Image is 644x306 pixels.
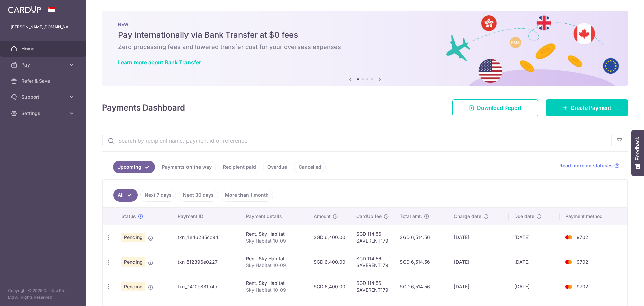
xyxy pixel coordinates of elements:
[394,250,449,274] td: SGD 6,514.56
[308,250,351,274] td: SGD 6,400.00
[351,274,394,299] td: SGD 114.56 SAVERENT179
[308,274,351,299] td: SGD 6,400.00
[448,225,509,250] td: [DATE]
[179,189,218,202] a: Next 30 days
[158,161,216,173] a: Payments on the way
[102,102,185,114] h4: Payments Dashboard
[102,130,611,151] input: Search by recipient name, payment id or reference
[8,5,41,13] img: CardUp
[172,225,240,250] td: txn_4e46235cc94
[394,274,449,299] td: SGD 6,514.56
[546,99,628,116] a: Create Payment
[394,225,449,250] td: SGD 6,514.56
[559,162,613,169] span: Read more on statuses
[351,225,394,250] td: SGD 114.56 SAVERENT179
[121,213,136,220] span: Status
[560,208,627,225] th: Payment method
[11,24,75,30] p: [PERSON_NAME][DOMAIN_NAME][EMAIL_ADDRESS][DOMAIN_NAME]
[635,137,641,160] span: Feedback
[21,94,66,100] span: Support
[246,231,303,237] div: Rent. Sky Habitat
[577,259,588,265] span: 9702
[118,43,612,51] h6: Zero processing fees and lowered transfer cost for your overseas expenses
[263,161,291,173] a: Overdue
[219,161,260,173] a: Recipient paid
[559,162,620,169] a: Read more on statuses
[448,250,509,274] td: [DATE]
[577,234,588,240] span: 9702
[240,208,308,225] th: Payment details
[452,99,538,116] a: Download Report
[308,225,351,250] td: SGD 6,400.00
[113,189,138,202] a: All
[21,45,66,52] span: Home
[140,189,176,202] a: Next 7 days
[562,282,575,291] img: Bank Card
[172,208,240,225] th: Payment ID
[246,280,303,287] div: Rent. Sky Habitat
[121,257,145,267] span: Pending
[246,237,303,244] p: Sky Habitat 10-09
[21,78,66,84] span: Refer & Save
[571,104,611,112] span: Create Payment
[172,274,240,299] td: txn_9410e881b4b
[509,274,559,299] td: [DATE]
[631,130,644,176] button: Feedback - Show survey
[246,287,303,293] p: Sky Habitat 10-09
[121,233,145,242] span: Pending
[448,274,509,299] td: [DATE]
[509,225,559,250] td: [DATE]
[221,189,273,202] a: More than 1 month
[509,250,559,274] td: [DATE]
[562,233,575,242] img: Bank Card
[454,213,481,220] span: Charge date
[118,30,612,40] h5: Pay internationally via Bank Transfer at $0 fees
[351,250,394,274] td: SGD 114.56 SAVERENT179
[601,286,637,303] iframe: Opens a widget where you can find more information
[400,213,422,220] span: Total amt.
[294,161,326,173] a: Cancelled
[577,283,588,289] span: 9702
[246,262,303,269] p: Sky Habitat 10-09
[562,258,575,266] img: Bank Card
[102,11,628,86] img: Bank transfer banner
[246,255,303,262] div: Rent. Sky Habitat
[113,161,155,173] a: Upcoming
[21,110,66,117] span: Settings
[172,250,240,274] td: txn_6f2396e0227
[21,61,66,68] span: Pay
[121,282,145,291] span: Pending
[514,213,534,220] span: Due date
[314,213,331,220] span: Amount
[477,104,522,112] span: Download Report
[118,59,201,66] a: Learn more about Bank Transfer
[118,21,612,27] p: NEW
[356,213,382,220] span: CardUp fee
